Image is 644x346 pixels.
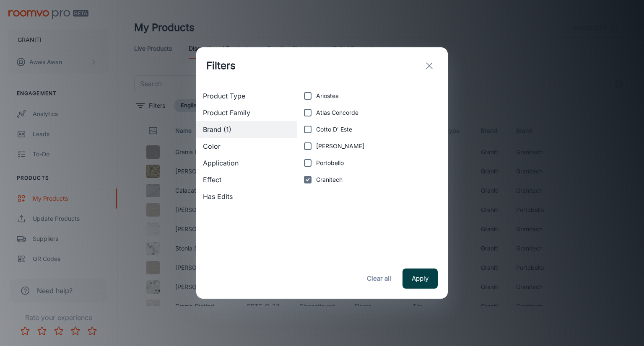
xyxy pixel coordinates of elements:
[196,188,297,205] div: Has Edits
[316,108,358,117] span: Atlas Concorde
[196,121,297,138] div: Brand (1)
[316,158,344,168] span: Portobello
[203,108,290,118] span: Product Family
[196,171,297,188] div: Effect
[203,191,290,201] span: Has Edits
[421,57,438,74] button: exit
[206,58,236,73] h1: Filters
[316,91,339,101] span: Ariostea
[196,104,297,121] div: Product Family
[203,175,290,185] span: Effect
[203,124,290,134] span: Brand (1)
[196,155,297,171] div: Application
[196,138,297,155] div: Color
[196,88,297,104] div: Product Type
[402,269,438,289] button: Apply
[362,269,396,289] button: Clear all
[203,158,290,168] span: Application
[203,141,290,151] span: Color
[203,91,290,101] span: Product Type
[316,175,343,184] span: Granitech
[316,125,352,134] span: Cotto D' Este
[316,142,364,151] span: [PERSON_NAME]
